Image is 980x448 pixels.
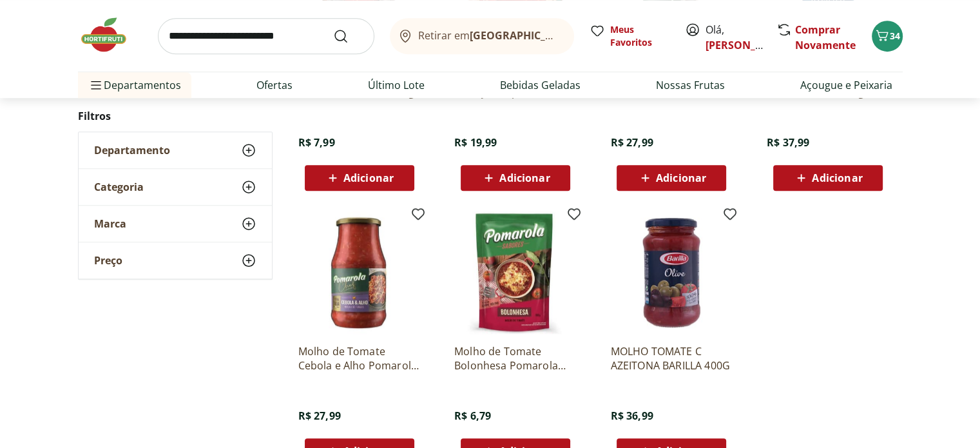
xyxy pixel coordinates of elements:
a: Comprar Novamente [795,23,856,52]
img: Molho de Tomate Bolonhesa Pomarola 300g [454,211,577,334]
span: Olá, [706,22,763,53]
button: Preço [79,242,272,278]
button: Categoria [79,169,272,205]
button: Adicionar [617,165,726,191]
button: Carrinho [872,21,903,52]
span: Categoria [94,180,144,193]
input: search [158,18,374,54]
img: Molho de Tomate Cebola e Alho Pomarola 420g [298,211,421,334]
button: Adicionar [461,165,570,191]
span: R$ 36,99 [610,409,653,423]
a: Nossas Frutas [656,77,725,93]
b: [GEOGRAPHIC_DATA]/[GEOGRAPHIC_DATA] [470,28,687,43]
button: Submit Search [333,28,364,44]
span: R$ 27,99 [610,135,653,150]
span: Preço [94,254,122,267]
img: Hortifruti [78,15,142,54]
span: Departamentos [88,70,181,101]
span: Departamento [94,144,170,157]
span: Adicionar [812,173,862,183]
span: Marca [94,217,126,230]
span: R$ 19,99 [454,135,497,150]
a: Molho de Tomate Cebola e Alho Pomarola 420g [298,344,421,373]
span: Retirar em [418,30,561,41]
span: R$ 6,79 [454,409,491,423]
button: Adicionar [773,165,883,191]
a: Último Lote [368,77,425,93]
span: R$ 7,99 [298,135,335,150]
span: Adicionar [499,173,550,183]
span: Adicionar [656,173,706,183]
span: Meus Favoritos [610,23,669,49]
button: Marca [79,206,272,242]
span: R$ 27,99 [298,409,341,423]
h2: Filtros [78,103,273,129]
span: 34 [890,30,900,42]
button: Departamento [79,132,272,168]
button: Retirar em[GEOGRAPHIC_DATA]/[GEOGRAPHIC_DATA] [390,18,574,54]
a: Meus Favoritos [590,23,669,49]
a: Açougue e Peixaria [800,77,892,93]
a: MOLHO TOMATE C AZEITONA BARILLA 400G [610,344,733,373]
a: Ofertas [256,77,293,93]
a: [PERSON_NAME] [706,38,789,52]
a: Molho de Tomate Bolonhesa Pomarola 300g [454,344,577,373]
span: R$ 37,99 [767,135,809,150]
img: MOLHO TOMATE C AZEITONA BARILLA 400G [610,211,733,334]
a: Bebidas Geladas [500,77,581,93]
button: Adicionar [305,165,414,191]
button: Menu [88,70,104,101]
span: Adicionar [343,173,394,183]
